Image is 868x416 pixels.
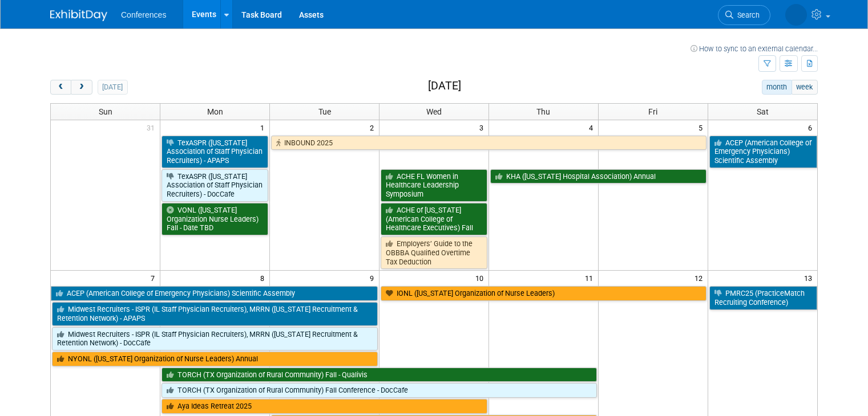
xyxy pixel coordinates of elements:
a: ACEP (American College of Emergency Physicians) Scientific Assembly [709,136,817,168]
span: 3 [478,120,488,134]
a: VONL ([US_STATE] Organization Nurse Leaders) Fall - Date TBD [162,203,268,235]
span: Search [733,11,760,19]
img: ExhibitDay [50,10,107,21]
a: Midwest Recruiters - ISPR (IL Staff Physician Recruiters), MRRN ([US_STATE] Recruitment & Retenti... [52,327,378,350]
span: 10 [474,271,488,285]
a: PMRC25 (PracticeMatch Recruiting Conference) [709,286,817,309]
a: KHA ([US_STATE] Hospital Association) Annual [490,169,706,184]
span: 12 [693,271,708,285]
button: [DATE] [98,80,128,95]
span: 13 [803,271,817,285]
button: next [71,80,92,95]
span: Conferences [121,10,166,19]
span: 1 [259,120,269,134]
span: Fri [648,107,657,116]
a: INBOUND 2025 [271,136,706,150]
span: Thu [536,107,550,116]
span: Mon [207,107,223,116]
span: 8 [259,271,269,285]
a: TORCH (TX Organization of Rural Community) Fall - Qualivis [162,368,596,382]
a: Aya Ideas Retreat 2025 [162,399,487,414]
span: 9 [369,271,379,285]
a: TORCH (TX Organization of Rural Community) Fall Conference - DocCafe [162,383,596,398]
span: Sun [99,107,112,116]
a: ACHE of [US_STATE] (American College of Healthcare Executives) Fall [381,203,487,235]
a: How to sync to an external calendar... [691,44,818,53]
button: week [792,80,818,95]
a: ACEP (American College of Emergency Physicians) Scientific Assembly [51,286,378,301]
span: 6 [807,120,817,134]
a: NYONL ([US_STATE] Organization of Nurse Leaders) Annual [52,352,378,366]
a: TexASPR ([US_STATE] Association of Staff Physician Recruiters) - APAPS [162,136,268,168]
span: 5 [697,120,708,134]
span: Sat [757,107,769,116]
span: 2 [369,120,379,134]
span: Wed [426,107,442,116]
img: Sara Magnuson [785,4,807,26]
h2: [DATE] [428,80,461,92]
span: 11 [584,271,598,285]
span: 4 [588,120,598,134]
a: Employers’ Guide to the OBBBA Qualified Overtime Tax Deduction [381,236,487,269]
a: Midwest Recruiters - ISPR (IL Staff Physician Recruiters), MRRN ([US_STATE] Recruitment & Retenti... [52,302,378,325]
button: prev [50,80,71,95]
a: ACHE FL Women in Healthcare Leadership Symposium [381,169,487,202]
a: IONL ([US_STATE] Organization of Nurse Leaders) [381,286,706,301]
button: month [762,80,792,95]
a: TexASPR ([US_STATE] Association of Staff Physician Recruiters) - DocCafe [162,169,268,202]
span: Tue [318,107,331,116]
span: 31 [146,120,160,134]
a: Search [718,5,770,25]
span: 7 [150,271,160,285]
